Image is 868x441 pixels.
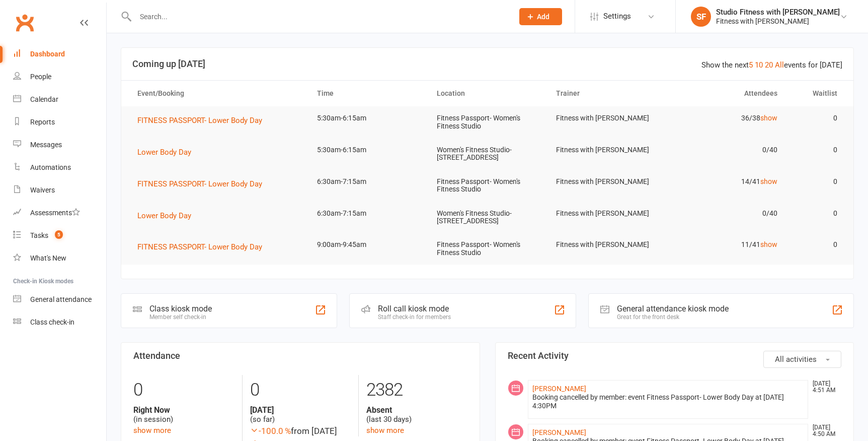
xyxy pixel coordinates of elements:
[808,381,841,394] time: [DATE] 4:51 AM
[760,177,777,185] a: show
[250,426,291,436] span: -100.0 %
[13,311,106,334] a: Class kiosk mode
[308,138,428,162] td: 5:30am-6:15am
[137,148,191,157] span: Lower Body Day
[13,247,106,270] a: What's New
[603,5,631,28] span: Settings
[137,178,269,190] button: FITNESS PASSPORT- Lower Body Day
[716,17,840,26] div: Fitness with [PERSON_NAME]
[149,304,212,313] div: Class kiosk mode
[30,231,48,239] div: Tasks
[760,240,777,248] a: show
[308,170,428,194] td: 6:30am-7:15am
[308,202,428,225] td: 6:30am-7:15am
[617,304,729,313] div: General attendance kiosk mode
[30,73,51,81] div: People
[30,163,71,171] div: Automations
[428,202,547,233] td: Women's Fitness Studio- [STREET_ADDRESS]
[775,60,784,70] a: All
[13,179,106,202] a: Waivers
[13,134,106,156] a: Messages
[250,405,351,415] strong: [DATE]
[30,186,55,194] div: Waivers
[366,375,467,405] div: 2382
[763,351,841,368] button: All activities
[366,405,467,424] div: (last 30 days)
[137,242,262,251] span: FITNESS PASSPORT- Lower Body Day
[716,8,840,17] div: Studio Fitness with [PERSON_NAME]
[378,313,451,321] div: Staff check-in for members
[428,81,547,106] th: Location
[786,138,846,162] td: 0
[12,10,37,35] a: Clubworx
[532,428,586,436] a: [PERSON_NAME]
[667,106,786,130] td: 36/38
[428,170,547,202] td: Fitness Passport- Women's Fitness Studio
[30,295,92,303] div: General attendance
[133,405,234,415] strong: Right Now
[13,43,106,66] a: Dashboard
[30,95,58,103] div: Calendar
[250,405,351,424] div: (so far)
[149,313,212,321] div: Member self check-in
[137,179,262,188] span: FITNESS PASSPORT- Lower Body Day
[617,313,729,321] div: Great for the front desk
[547,106,667,130] td: Fitness with [PERSON_NAME]
[760,114,777,122] a: show
[133,426,171,435] a: show more
[137,210,198,222] button: Lower Body Day
[378,304,451,313] div: Roll call kiosk mode
[667,170,786,194] td: 14/41
[137,146,198,158] button: Lower Body Day
[366,405,467,415] strong: Absent
[667,233,786,257] td: 11/41
[547,81,667,106] th: Trainer
[132,10,506,24] input: Search...
[519,8,562,25] button: Add
[308,81,428,106] th: Time
[508,351,842,361] h3: Recent Activity
[532,393,804,410] div: Booking cancelled by member: event Fitness Passport- Lower Body Day at [DATE] 4:30PM
[13,111,106,134] a: Reports
[137,241,269,253] button: FITNESS PASSPORT- Lower Body Day
[308,233,428,257] td: 9:00am-9:45am
[786,233,846,257] td: 0
[13,202,106,224] a: Assessments
[701,59,842,71] div: Show the next events for [DATE]
[428,138,547,170] td: Women's Fitness Studio- [STREET_ADDRESS]
[13,66,106,88] a: People
[366,426,404,435] a: show more
[786,202,846,225] td: 0
[30,118,55,126] div: Reports
[250,375,351,405] div: 0
[308,106,428,130] td: 5:30am-6:15am
[749,60,753,70] a: 5
[667,202,786,225] td: 0/40
[30,318,74,326] div: Class check-in
[428,233,547,265] td: Fitness Passport- Women's Fitness Studio
[547,138,667,162] td: Fitness with [PERSON_NAME]
[691,7,711,27] div: SF
[13,224,106,247] a: Tasks 5
[547,202,667,225] td: Fitness with [PERSON_NAME]
[537,13,549,21] span: Add
[13,88,106,111] a: Calendar
[667,81,786,106] th: Attendees
[775,355,817,364] span: All activities
[250,424,351,438] div: from [DATE]
[137,114,269,127] button: FITNESS PASSPORT- Lower Body Day
[30,141,62,149] div: Messages
[808,424,841,437] time: [DATE] 4:50 AM
[132,59,842,69] h3: Coming up [DATE]
[55,230,63,239] span: 5
[133,405,234,424] div: (in session)
[13,156,106,179] a: Automations
[137,116,262,125] span: FITNESS PASSPORT- Lower Body Day
[765,60,773,70] a: 20
[532,385,586,393] a: [PERSON_NAME]
[786,170,846,194] td: 0
[128,81,308,106] th: Event/Booking
[30,209,80,217] div: Assessments
[786,106,846,130] td: 0
[667,138,786,162] td: 0/40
